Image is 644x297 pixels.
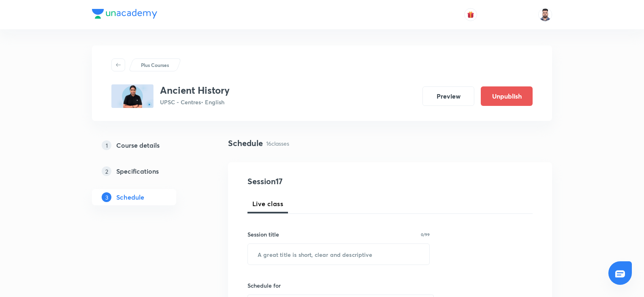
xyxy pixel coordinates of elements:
[92,9,157,21] a: Company Logo
[538,8,552,22] img: Maharaj Singh
[102,192,111,202] p: 3
[481,86,533,106] button: Unpublish
[247,175,395,187] h4: Session 17
[116,166,159,176] h5: Specifications
[160,84,230,96] h3: Ancient History
[116,192,144,202] h5: Schedule
[248,244,429,265] input: A great title is short, clear and descriptive
[102,140,111,150] p: 1
[247,281,430,290] h6: Schedule for
[111,84,154,108] img: 98e8debc006a48109962336a2f289550.png
[266,139,289,148] p: 16 classes
[141,61,169,69] p: Plus Courses
[252,199,283,209] span: Live class
[247,230,279,239] h6: Session title
[102,166,111,176] p: 2
[92,137,202,153] a: 1Course details
[92,9,157,19] img: Company Logo
[464,8,477,21] button: avatar
[228,137,263,149] h4: Schedule
[422,86,474,106] button: Preview
[160,98,230,106] p: UPSC - Centres • English
[92,163,202,179] a: 2Specifications
[421,232,430,237] p: 0/99
[467,11,474,18] img: avatar
[116,140,160,150] h5: Course details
